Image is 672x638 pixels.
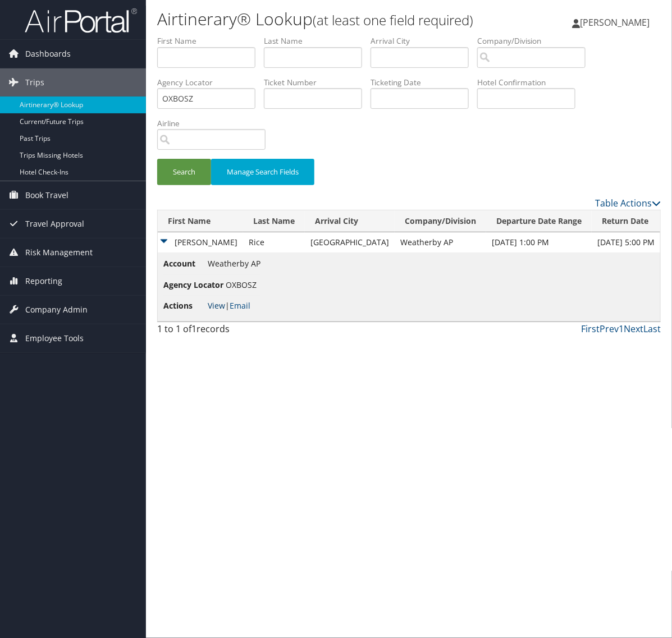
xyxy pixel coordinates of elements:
[226,279,257,290] span: OXBOSZ
[25,68,44,97] span: Trips
[163,279,223,291] span: Agency Locator
[25,7,137,34] img: airportal-logo.png
[600,323,619,335] a: Prev
[230,300,250,311] a: Email
[595,197,661,209] a: Table Actions
[395,210,486,232] th: Company/Division
[313,11,473,29] small: (at least one field required)
[157,118,274,129] label: Airline
[191,323,196,335] span: 1
[157,322,271,341] div: 1 to 1 of records
[25,181,68,209] span: Book Travel
[158,210,243,232] th: First Name: activate to sort column ascending
[25,267,62,295] span: Reporting
[243,210,305,232] th: Last Name: activate to sort column ascending
[305,210,395,232] th: Arrival City: activate to sort column ascending
[624,323,643,335] a: Next
[25,40,71,68] span: Dashboards
[592,210,660,232] th: Return Date: activate to sort column ascending
[157,159,211,185] button: Search
[580,16,650,29] span: [PERSON_NAME]
[619,323,624,335] a: 1
[305,232,395,253] td: [GEOGRAPHIC_DATA]
[486,232,592,253] td: [DATE] 1:00 PM
[581,323,600,335] a: First
[243,232,305,253] td: Rice
[157,7,493,31] h1: Airtinerary® Lookup
[371,35,477,47] label: Arrival City
[264,77,371,88] label: Ticket Number
[208,258,260,269] span: Weatherby AP
[264,35,371,47] label: Last Name
[25,324,84,352] span: Employee Tools
[572,6,661,39] a: [PERSON_NAME]
[477,35,594,47] label: Company/Division
[25,210,84,238] span: Travel Approval
[208,300,250,311] span: |
[25,296,88,324] span: Company Admin
[157,77,264,88] label: Agency Locator
[157,35,264,47] label: First Name
[477,77,584,88] label: Hotel Confirmation
[158,232,243,253] td: [PERSON_NAME]
[163,300,205,312] span: Actions
[643,323,661,335] a: Last
[163,258,205,270] span: Account
[211,159,314,185] button: Manage Search Fields
[592,232,660,253] td: [DATE] 5:00 PM
[208,300,225,311] a: View
[486,210,592,232] th: Departure Date Range: activate to sort column ascending
[395,232,486,253] td: Weatherby AP
[371,77,477,88] label: Ticketing Date
[25,238,93,267] span: Risk Management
